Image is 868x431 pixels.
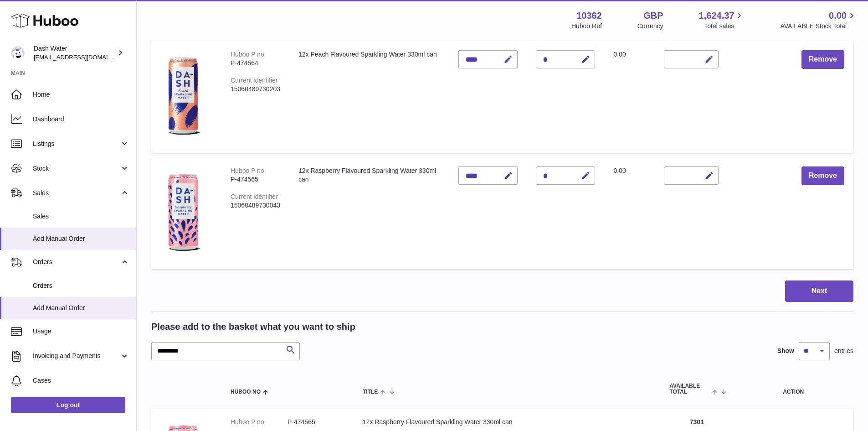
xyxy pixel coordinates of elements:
[643,10,663,22] strong: GBP
[834,347,853,355] span: entries
[231,389,261,395] span: Huboo no
[576,10,602,22] strong: 10362
[704,22,745,31] span: Total sales
[780,22,857,31] span: AVAILABLE Stock Total
[160,166,206,258] img: 12x Raspberry Flavoured Sparkling Water 330ml can
[699,10,734,22] span: 1,624.37
[33,352,120,360] span: Invoicing and Payments
[33,304,129,312] span: Add Manual Order
[785,280,853,302] button: Next
[289,41,449,153] td: 12x Peach Flavoured Sparkling Water 330ml can
[231,85,280,93] div: 15060489730203
[33,376,129,385] span: Cases
[289,157,449,269] td: 12x Raspberry Flavoured Sparkling Water 330ml can
[33,281,129,290] span: Orders
[829,10,847,22] span: 0.00
[637,22,663,31] div: Currency
[34,53,134,61] span: [EMAIL_ADDRESS][DOMAIN_NAME]
[33,258,120,266] span: Orders
[33,189,120,197] span: Sales
[151,321,355,333] h2: Please add to the basket what you want to ship
[231,77,278,84] div: Current identifier
[231,175,280,184] div: P-474565
[613,167,626,174] span: 0.00
[733,374,853,404] th: Action
[231,418,288,426] dt: Huboo P no
[231,59,280,68] div: P-474564
[231,193,278,200] div: Current identifier
[801,50,844,69] button: Remove
[613,51,626,58] span: 0.00
[33,234,129,243] span: Add Manual Order
[33,140,120,148] span: Listings
[801,166,844,185] button: Remove
[33,212,129,221] span: Sales
[699,10,745,31] a: 1,624.37 Total sales
[33,115,129,124] span: Dashboard
[231,167,264,174] div: Huboo P no
[33,90,129,99] span: Home
[669,383,710,395] span: AVAILABLE Total
[777,347,794,355] label: Show
[160,50,206,141] img: 12x Peach Flavoured Sparkling Water 330ml can
[231,201,280,210] div: 15060489730043
[11,397,125,413] a: Log out
[11,46,25,60] img: bea@dash-water.com
[288,418,344,426] dd: P-474565
[780,10,857,31] a: 0.00 AVAILABLE Stock Total
[34,44,116,62] div: Dash Water
[33,164,120,173] span: Stock
[571,22,602,31] div: Huboo Ref
[33,327,129,336] span: Usage
[231,51,264,58] div: Huboo P no
[363,389,378,395] span: Title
